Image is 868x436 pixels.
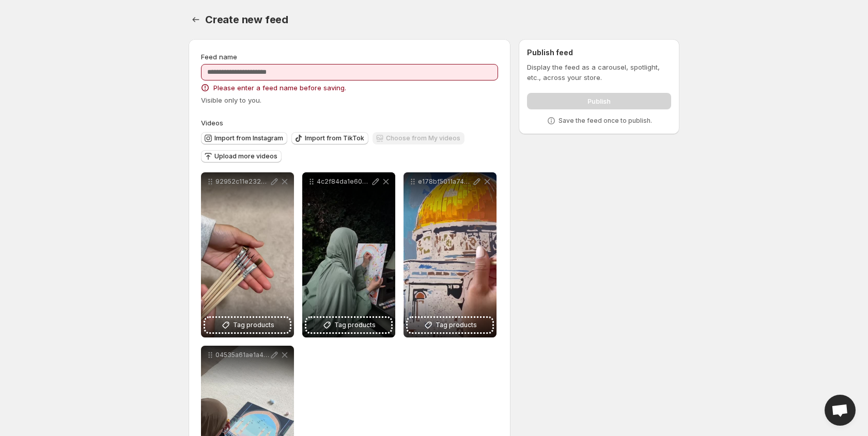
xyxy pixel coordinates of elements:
[213,83,346,93] span: Please enter a feed name before saving.
[527,47,671,58] h2: Publish feed
[233,320,274,330] span: Tag products
[418,177,472,186] p: e178bf5011a74dd89dba2f1777f31132
[215,177,269,186] p: 92952c11e232446fa0ef5fbeca293906
[215,351,269,359] p: 04535a61ae1a40e896cc7686e894df59
[205,318,290,332] button: Tag products
[201,119,223,127] span: Videos
[404,172,497,337] div: e178bf5011a74dd89dba2f1777f31132Tag products
[214,152,277,160] span: Upload more videos
[201,150,282,163] button: Upload more videos
[408,318,492,332] button: Tag products
[527,62,671,83] p: Display the feed as a carousel, spotlight, etc., across your store.
[201,96,261,104] span: Visible only to you.
[317,177,370,186] p: 4c2f84da1e6047a6bf7f35298a9b48ea
[214,134,283,142] span: Import from Instagram
[201,132,287,144] button: Import from Instagram
[306,318,391,332] button: Tag products
[189,12,203,27] button: Settings
[205,13,288,26] span: Create new feed
[201,172,294,337] div: 92952c11e232446fa0ef5fbeca293906Tag products
[825,395,856,426] div: Open chat
[302,172,395,337] div: 4c2f84da1e6047a6bf7f35298a9b48eaTag products
[436,320,477,330] span: Tag products
[559,117,652,125] p: Save the feed once to publish.
[201,53,237,61] span: Feed name
[334,320,376,330] span: Tag products
[291,132,368,144] button: Import from TikTok
[305,134,364,142] span: Import from TikTok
